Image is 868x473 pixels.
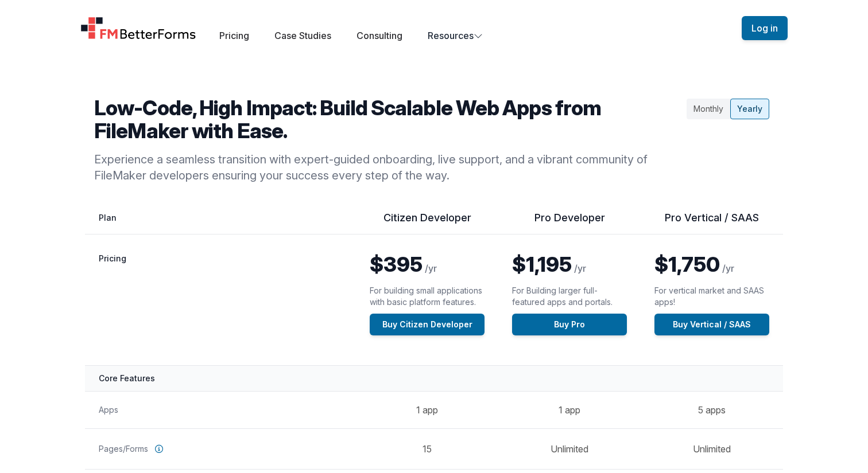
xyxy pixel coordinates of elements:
th: Pricing [85,234,356,366]
p: Experience a seamless transition with expert-guided onboarding, live support, and a vibrant commu... [94,151,682,183]
span: $395 [370,252,423,277]
p: For Building larger full-featured apps and portals. [512,285,627,308]
span: /yr [425,263,437,274]
a: Pricing [219,30,249,41]
span: $1,195 [512,252,572,277]
button: Log in [742,16,788,40]
th: Pro Vertical / SAAS [641,211,783,234]
td: 1 app [498,391,641,428]
td: 5 apps [641,391,783,428]
span: /yr [722,263,734,274]
h2: Low-Code, High Impact: Build Scalable Web Apps from FileMaker with Ease. [94,96,682,142]
td: Unlimited [498,428,641,469]
th: Pages/Forms [85,428,356,469]
th: Citizen Developer [356,211,498,234]
div: Monthly [687,99,730,119]
th: Apps [85,391,356,428]
p: For building small applications with basic platform features. [370,285,485,308]
button: Resources [428,29,483,42]
span: $1,750 [654,252,720,277]
a: Consulting [356,30,402,41]
span: Plan [99,213,117,222]
a: Home [80,17,196,40]
a: Buy Vertical / SAAS [654,314,769,335]
a: Buy Citizen Developer [370,314,485,335]
th: Pro Developer [498,211,641,234]
a: Case Studies [274,30,331,41]
a: Buy Pro [512,314,627,335]
th: Core Features [85,365,783,391]
nav: Global [67,14,801,42]
td: Unlimited [641,428,783,469]
td: 15 [356,428,498,469]
span: /yr [574,263,586,274]
td: 1 app [356,391,498,428]
div: Yearly [730,99,769,119]
p: For vertical market and SAAS apps! [654,285,769,308]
